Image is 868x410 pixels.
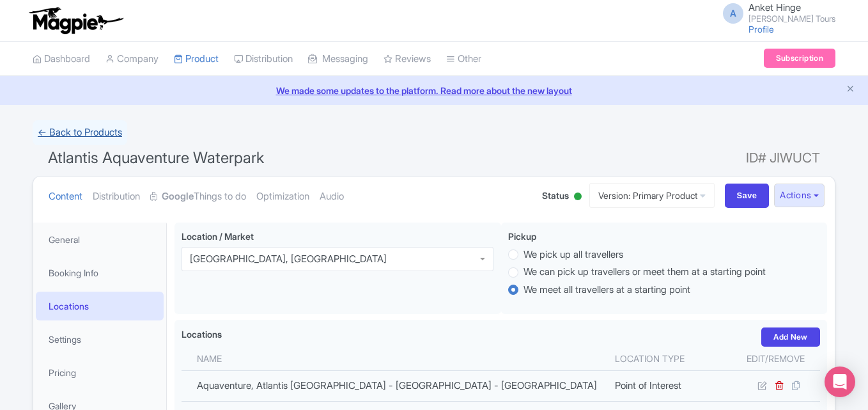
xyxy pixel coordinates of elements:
[162,189,194,204] strong: Google
[33,120,127,145] a: ← Back to Products
[33,42,90,77] a: Dashboard
[446,42,481,77] a: Other
[723,3,743,24] span: A
[607,370,731,401] td: Point of Interest
[234,42,293,77] a: Distribution
[8,84,860,97] a: We made some updates to the platform. Read more about the new layout
[846,83,855,97] button: Close announcement
[256,177,309,217] a: Optimization
[174,42,219,77] a: Product
[523,265,766,280] label: We can pick up travellers or meet them at a starting point
[761,327,820,347] a: Add New
[607,347,731,371] th: Location type
[715,3,835,23] a: A Anket Hinge [PERSON_NAME] Tours
[774,184,825,207] button: Actions
[36,358,164,387] a: Pricing
[182,231,254,242] span: Location / Market
[26,6,125,35] img: logo-ab69f6fb50320c5b225c76a69d11143b.png
[150,177,246,217] a: GoogleThings to do
[748,24,774,35] a: Profile
[571,187,584,207] div: Active
[523,248,623,262] label: We pick up all travellers
[508,231,536,242] span: Pickup
[825,367,855,397] div: Open Intercom Messenger
[725,184,770,208] input: Save
[748,1,801,13] span: Anket Hinge
[308,42,368,77] a: Messaging
[36,292,164,320] a: Locations
[48,148,264,167] span: Atlantis Aquaventure Waterpark
[320,177,344,217] a: Audio
[49,177,82,217] a: Content
[542,189,569,202] span: Status
[746,145,820,171] span: ID# JIWUCT
[105,42,159,77] a: Company
[93,177,140,217] a: Distribution
[36,258,164,287] a: Booking Info
[182,370,607,401] td: Aquaventure, Atlantis [GEOGRAPHIC_DATA] - [GEOGRAPHIC_DATA] - [GEOGRAPHIC_DATA]
[182,327,222,341] label: Locations
[190,253,387,265] div: [GEOGRAPHIC_DATA], [GEOGRAPHIC_DATA]
[748,15,835,23] small: [PERSON_NAME] Tours
[523,283,690,297] label: We meet all travellers at a starting point
[36,325,164,354] a: Settings
[384,42,431,77] a: Reviews
[589,183,715,208] a: Version: Primary Product
[764,49,835,68] a: Subscription
[36,225,164,254] a: General
[731,347,820,371] th: Edit/Remove
[182,347,607,371] th: Name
